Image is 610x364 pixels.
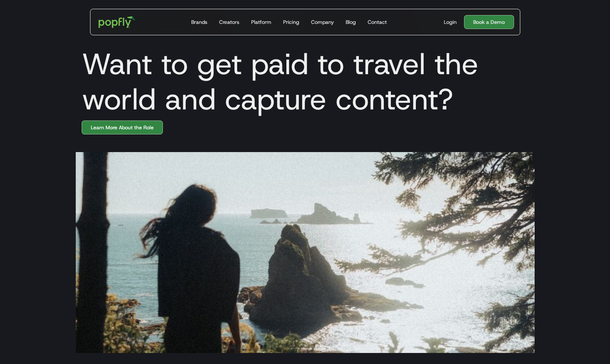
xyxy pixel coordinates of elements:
[464,15,514,29] a: Book a Demo
[346,18,356,26] div: Blog
[283,18,299,26] div: Pricing
[219,18,239,26] div: Creators
[311,18,334,26] div: Company
[365,9,390,35] a: Contact
[76,46,535,117] h1: Want to get paid to travel the world and capture content?
[216,9,242,35] a: Creators
[444,18,457,26] div: Login
[343,9,359,35] a: Blog
[308,9,337,35] a: Company
[93,11,141,33] a: home
[251,18,271,26] div: Platform
[441,18,460,26] a: Login
[280,9,302,35] a: Pricing
[82,120,163,134] a: Learn More About the Role
[248,9,274,35] a: Platform
[368,18,387,26] div: Contact
[188,9,210,35] a: Brands
[191,18,207,26] div: Brands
